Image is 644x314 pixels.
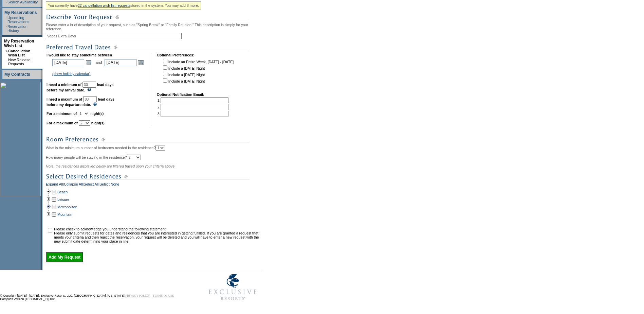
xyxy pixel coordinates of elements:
[4,72,30,77] a: My Contracts
[46,182,63,188] a: Expand All
[84,182,99,188] a: Select All
[4,10,37,15] a: My Reservations
[5,58,7,66] td: ·
[64,182,83,188] a: Collapse All
[46,252,83,262] input: Add My Request
[87,88,91,91] img: questionMark_lightBlue.gif
[85,59,92,66] a: Open the calendar popup.
[46,182,261,188] div: | | |
[158,97,228,103] td: 1.
[52,59,84,66] input: Date format: M/D/Y. Shortcut keys: [T] for Today. [UP] or [.] for Next Day. [DOWN] or [,] for Pre...
[47,121,78,125] b: For a maximum of
[158,111,228,117] td: 3.
[8,49,30,57] a: Cancellation Wish List
[46,164,174,168] span: Note: the residences displayed below are filtered based upon your criteria above
[47,111,77,116] b: For a minimum of
[57,190,68,194] a: Beach
[57,212,72,216] a: Mountain
[78,3,130,7] a: 22 cancellation wish list requests
[46,1,201,10] div: You currently have stored in the system. You may add 8 more.
[7,16,29,24] a: Upcoming Reservations
[5,49,7,53] b: »
[7,24,27,33] a: Reservation History
[202,270,263,304] img: Exclusive Resorts
[90,111,104,116] b: night(s)
[99,182,119,188] a: Select None
[95,58,103,67] td: and
[57,197,69,202] a: Leisure
[47,53,112,57] b: I would like to stay sometime between
[157,92,204,97] b: Optional Notification Email:
[157,53,195,57] b: Optional Preferences:
[91,121,105,125] b: night(s)
[158,104,228,110] td: 2.
[46,135,250,144] img: subTtlRoomPreferences.gif
[4,39,34,48] a: My Reservation Wish List
[162,58,234,88] td: Include an Entire Week, [DATE] - [DATE] Include a [DATE] Night Include a [DATE] Night Include a [...
[105,59,136,66] input: Date format: M/D/Y. Shortcut keys: [T] for Today. [UP] or [.] for Next Day. [DOWN] or [,] for Pre...
[137,59,145,66] a: Open the calendar popup.
[47,83,114,92] b: lead days before my arrival date.
[6,16,7,24] td: ·
[153,294,174,297] a: TERMS OF USE
[54,227,261,243] td: Please check to acknowledge you understand the following statement: Please only submit requests f...
[47,83,81,87] b: I need a minimum of
[52,72,91,76] a: (show holiday calendar)
[47,97,82,101] b: I need a maximum of
[57,205,77,209] a: Metropolitan
[47,97,114,107] b: lead days before my departure date.
[8,58,30,66] a: New Release Requests
[93,102,97,106] img: questionMark_lightBlue.gif
[6,24,7,33] td: ·
[125,294,150,297] a: PRIVACY POLICY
